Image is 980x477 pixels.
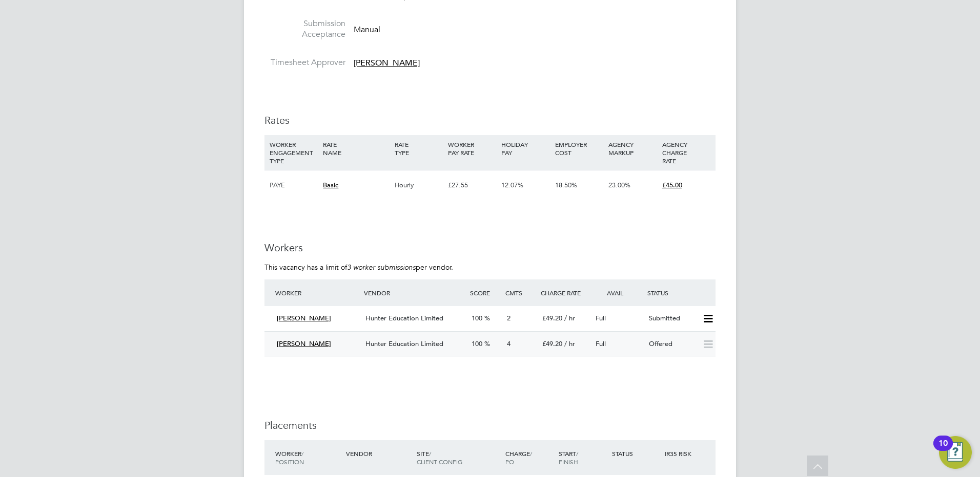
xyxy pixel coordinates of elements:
span: £49.20 [542,339,562,348]
span: / Client Config [417,449,462,466]
span: Full [596,339,606,348]
em: 3 worker submissions [347,263,416,272]
h3: Placements [264,419,716,432]
div: Worker [273,284,361,302]
span: 100 [472,339,482,348]
span: / PO [505,449,532,466]
div: RATE TYPE [392,135,445,162]
div: Score [467,284,503,302]
div: WORKER PAY RATE [445,135,499,162]
div: Status [645,284,716,302]
div: Avail [591,284,645,302]
div: HOLIDAY PAY [499,135,552,162]
div: £27.55 [445,170,499,200]
span: Basic [323,181,338,189]
label: Submission Acceptance [264,18,345,40]
div: Start [556,444,609,471]
div: Submitted [645,310,698,327]
div: Status [609,444,663,463]
span: [PERSON_NAME] [277,314,331,322]
div: Cmts [503,284,538,302]
label: Timesheet Approver [264,57,345,68]
span: [PERSON_NAME] [354,58,420,68]
div: Vendor [361,284,467,302]
span: Hunter Education Limited [365,314,443,322]
button: Open Resource Center, 10 new notifications [939,436,972,469]
span: 2 [507,314,511,322]
div: Charge Rate [538,284,591,302]
div: Worker [273,444,343,471]
span: / hr [564,339,575,348]
span: 18.50% [555,181,577,189]
div: 10 [938,443,948,457]
div: Site [414,444,503,471]
span: 23.00% [608,181,630,189]
div: Charge [503,444,556,471]
span: / hr [564,314,575,322]
span: 4 [507,339,511,348]
span: / Position [275,449,304,466]
div: RATE NAME [320,135,392,162]
span: 12.07% [501,181,523,189]
div: Offered [645,336,698,353]
h3: Workers [264,241,716,254]
span: £45.00 [662,181,682,189]
div: IR35 Risk [662,444,698,463]
span: £49.20 [542,314,562,322]
span: 100 [472,314,482,322]
div: EMPLOYER COST [553,135,606,162]
span: / Finish [559,449,578,466]
span: Hunter Education Limited [365,339,443,348]
h3: Rates [264,114,716,127]
div: PAYE [267,170,320,200]
span: Manual [354,24,380,34]
span: [PERSON_NAME] [277,339,331,348]
div: AGENCY CHARGE RATE [660,135,713,170]
p: This vacancy has a limit of per vendor. [264,263,716,272]
div: WORKER ENGAGEMENT TYPE [267,135,320,170]
div: Vendor [343,444,414,463]
div: AGENCY MARKUP [606,135,659,162]
div: Hourly [392,170,445,200]
span: Full [596,314,606,322]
